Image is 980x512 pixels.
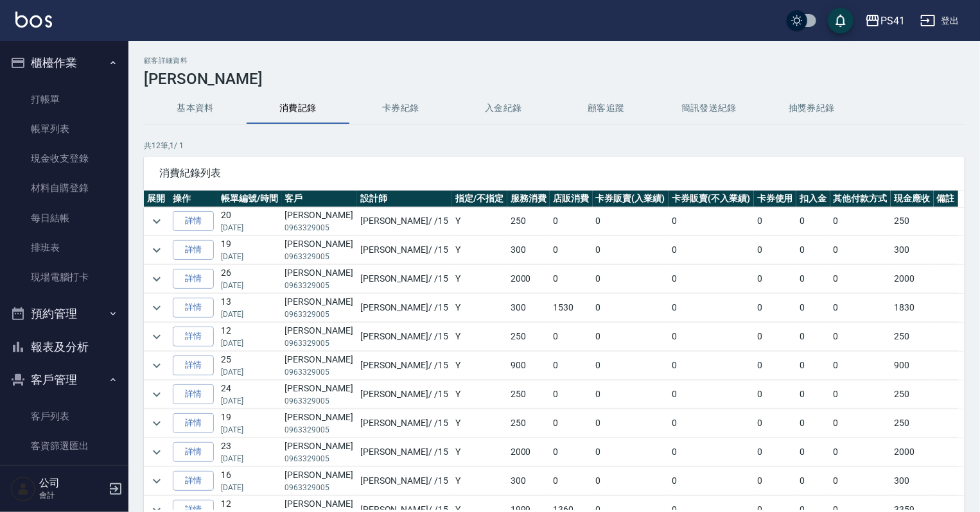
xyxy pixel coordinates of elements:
[5,262,123,292] a: 現場電腦打卡
[830,294,891,322] td: 0
[218,265,282,293] td: 26
[357,236,452,264] td: [PERSON_NAME] / /15
[282,265,357,293] td: [PERSON_NAME]
[754,380,796,409] td: 0
[452,265,507,293] td: Y
[669,191,754,207] th: 卡券販賣(不入業績)
[170,191,218,207] th: 操作
[5,431,123,461] a: 客資篩選匯出
[5,363,123,397] button: 客戶管理
[550,236,592,264] td: 0
[830,467,891,495] td: 0
[221,453,279,465] p: [DATE]
[285,280,354,291] p: 0963329005
[285,453,354,465] p: 0963329005
[754,207,796,235] td: 0
[221,482,279,493] p: [DATE]
[796,438,830,466] td: 0
[507,191,550,207] th: 服務消費
[754,294,796,322] td: 0
[550,438,592,466] td: 0
[173,298,214,318] a: 詳情
[452,294,507,322] td: Y
[173,211,214,231] a: 詳情
[173,355,214,375] a: 詳情
[550,352,592,380] td: 0
[218,380,282,409] td: 24
[357,438,452,466] td: [PERSON_NAME] / /15
[593,294,669,322] td: 0
[282,294,357,322] td: [PERSON_NAME]
[221,222,279,234] p: [DATE]
[147,212,166,231] button: expand row
[934,191,958,207] th: 備註
[218,352,282,380] td: 25
[593,191,669,207] th: 卡券販賣(入業績)
[669,438,754,466] td: 0
[669,265,754,293] td: 0
[282,467,357,495] td: [PERSON_NAME]
[452,93,555,124] button: 入金紀錄
[285,309,354,320] p: 0963329005
[796,294,830,322] td: 0
[282,236,357,264] td: [PERSON_NAME]
[5,114,123,144] a: 帳單列表
[760,93,863,124] button: 抽獎券紀錄
[173,471,214,491] a: 詳情
[147,385,166,404] button: expand row
[144,140,965,151] p: 共 12 筆, 1 / 1
[221,395,279,407] p: [DATE]
[669,236,754,264] td: 0
[147,414,166,433] button: expand row
[754,352,796,380] td: 0
[593,467,669,495] td: 0
[830,236,891,264] td: 0
[282,380,357,409] td: [PERSON_NAME]
[39,477,105,490] h5: 公司
[593,409,669,438] td: 0
[550,294,592,322] td: 1530
[357,207,452,235] td: [PERSON_NAME] / /15
[147,269,166,289] button: expand row
[173,384,214,404] a: 詳情
[39,490,105,501] p: 會計
[796,380,830,409] td: 0
[754,323,796,351] td: 0
[173,269,214,289] a: 詳情
[880,13,905,29] div: PS41
[796,207,830,235] td: 0
[5,461,123,490] a: 卡券管理
[5,233,123,262] a: 排班表
[593,352,669,380] td: 0
[754,191,796,207] th: 卡券使用
[593,380,669,409] td: 0
[452,467,507,495] td: Y
[5,173,123,203] a: 材料自購登錄
[452,207,507,235] td: Y
[357,352,452,380] td: [PERSON_NAME] / /15
[550,207,592,235] td: 0
[173,327,214,346] a: 詳情
[221,337,279,349] p: [DATE]
[5,203,123,233] a: 每日結帳
[357,380,452,409] td: [PERSON_NAME] / /15
[669,323,754,351] td: 0
[754,438,796,466] td: 0
[669,380,754,409] td: 0
[830,207,891,235] td: 0
[507,294,550,322] td: 300
[796,352,830,380] td: 0
[669,352,754,380] td: 0
[144,93,247,124] button: 基本資料
[10,476,36,502] img: Person
[452,380,507,409] td: Y
[218,323,282,351] td: 12
[5,144,123,173] a: 現金收支登錄
[357,323,452,351] td: [PERSON_NAME] / /15
[5,297,123,330] button: 預約管理
[507,265,550,293] td: 2000
[891,236,933,264] td: 300
[507,438,550,466] td: 2000
[147,443,166,462] button: expand row
[221,366,279,378] p: [DATE]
